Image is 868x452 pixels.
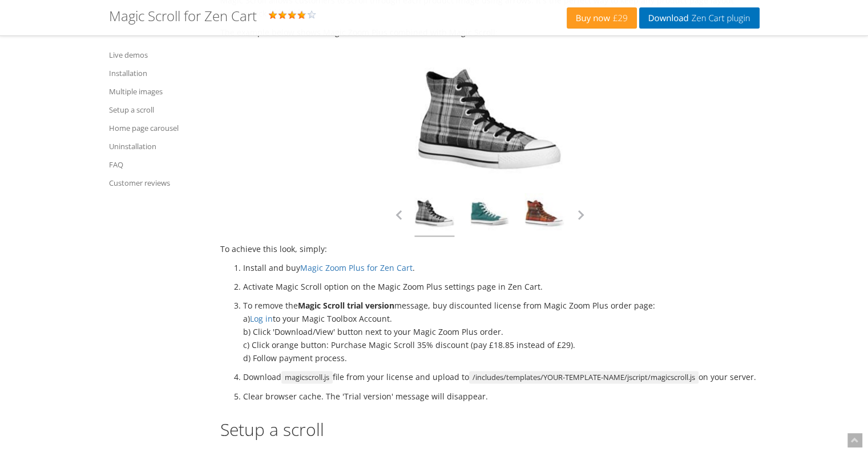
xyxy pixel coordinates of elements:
h1: Magic Scroll for Zen Cart [109,9,257,23]
span: magicscroll.js [281,371,333,383]
li: Clear browser cache. The 'Trial version' message will disappear. [243,390,760,403]
li: Install and buy . [243,261,760,274]
span: Zen Cart plugin [689,14,750,23]
h2: Setup a scroll [220,420,760,439]
a: DownloadZen Cart plugin [639,7,760,29]
a: Log in [250,313,273,324]
li: Activate Magic Scroll option on the Magic Zoom Plus settings page in Zen Cart. [243,280,760,293]
p: To achieve this look, simply: [220,242,760,255]
span: /includes/templates/YOUR-TEMPLATE-NAME/jscript/magicscroll.js [469,371,699,383]
li: Download file from your license and upload to on your server. [243,370,760,384]
a: Magic Zoom Plus for Zen Cart [300,262,413,273]
li: To remove the message, buy discounted license from Magic Zoom Plus order page: a) to your Magic T... [243,299,760,365]
strong: Magic Scroll trial version [298,300,394,311]
div: Rating: 4.0 ( ) [109,9,567,27]
a: Buy now£29 [567,7,637,29]
span: £29 [610,14,628,23]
